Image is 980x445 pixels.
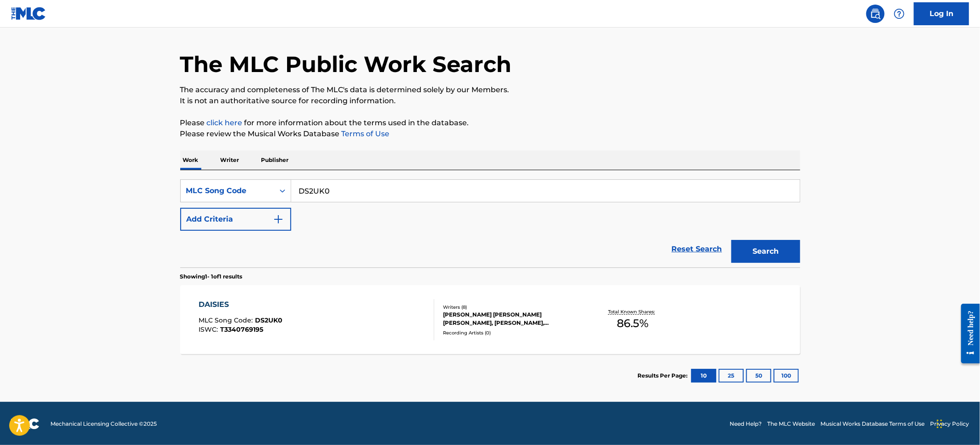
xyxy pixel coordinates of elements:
button: 10 [691,369,716,383]
span: T3340769195 [220,325,263,334]
div: MLC Song Code [186,185,269,196]
span: DS2UK0 [255,316,282,324]
p: Total Known Shares: [609,308,658,315]
p: Work [180,150,201,170]
button: Add Criteria [180,208,291,231]
p: Please for more information about the terms used in the database. [180,117,800,128]
p: Results Per Page: [638,372,690,380]
h1: The MLC Public Work Search [180,50,512,78]
iframe: Chat Widget [934,401,980,445]
iframe: Resource Center [954,297,980,371]
button: 25 [719,369,744,383]
a: Musical Works Database Terms of Use [820,420,925,428]
img: logo [11,418,39,429]
p: Showing 1 - 1 of 1 results [180,273,243,281]
a: Need Help? [730,420,762,428]
button: Search [731,240,800,263]
span: MLC Song Code : [199,316,255,324]
form: Search Form [180,179,800,267]
p: Please review the Musical Works Database [180,128,800,139]
span: ISWC : [199,325,220,334]
div: Help [890,5,908,23]
div: DAISIES [199,299,282,310]
a: Privacy Policy [930,420,969,428]
img: help [894,8,905,19]
button: 100 [774,369,799,383]
span: 86.5 % [617,315,649,332]
a: Public Search [866,5,885,23]
img: 9d2ae6d4665cec9f34b9.svg [273,214,284,225]
a: Reset Search [667,239,727,259]
span: Mechanical Licensing Collective © 2025 [50,420,157,428]
p: The accuracy and completeness of The MLC's data is determined solely by our Members. [180,84,800,95]
div: Recording Artists ( 0 ) [443,329,581,336]
a: Log In [914,2,969,25]
p: Publisher [259,150,292,170]
a: click here [207,118,243,127]
img: search [870,8,881,19]
div: Drag [937,410,942,438]
a: DAISIESMLC Song Code:DS2UK0ISWC:T3340769195Writers (8)[PERSON_NAME] [PERSON_NAME] [PERSON_NAME], ... [180,285,800,354]
button: 50 [746,369,771,383]
a: Terms of Use [340,129,390,138]
div: Writers ( 8 ) [443,304,581,311]
img: MLC Logo [11,7,46,20]
div: [PERSON_NAME] [PERSON_NAME] [PERSON_NAME], [PERSON_NAME], [PERSON_NAME], [PERSON_NAME], [PERSON_N... [443,311,581,327]
p: It is not an authoritative source for recording information. [180,95,800,106]
p: Writer [218,150,242,170]
a: The MLC Website [767,420,815,428]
